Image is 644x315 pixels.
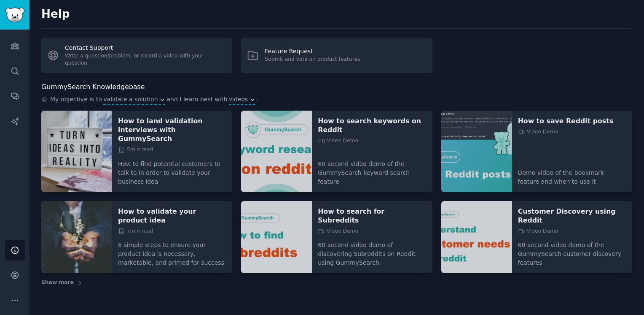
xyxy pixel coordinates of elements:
[41,201,112,274] img: How to validate your product idea
[41,82,145,92] h2: GummySearch Knowledgebase
[318,235,426,267] p: 60-second video demo of discovering Subreddits on Reddit using GummySearch
[318,207,426,225] a: How to search for Subreddits
[518,117,626,125] a: How to save Reddit posts
[241,201,312,274] img: How to search for Subreddits
[118,117,226,143] a: How to land validation interviews with GummySearch
[41,111,112,192] img: How to land validation interviews with GummySearch
[318,117,426,134] a: How to search keywords on Reddit
[41,279,74,287] span: Show more
[41,38,232,73] a: Contact SupportWrite a question/problem, or record a video with your question
[41,8,632,21] h2: Help
[318,154,426,186] p: 60-second video demo of the GummySearch keyword search feature
[118,235,226,267] p: 6 simple steps to ensure your product idea is necessary, marketable, and primed for success
[265,47,360,56] div: Feature Request
[118,228,153,235] span: 7 min read
[518,128,558,136] span: Video Demo
[229,95,248,104] span: videos
[518,163,626,186] p: Demo video of the bookmark feature and when to use it
[318,137,358,145] span: Video Demo
[241,38,432,73] a: Feature RequestSubmit and vote on product features
[441,201,512,274] img: Customer Discovery using Reddit
[103,95,165,104] button: validate a solution
[41,95,632,105] div: .
[50,95,102,105] span: My objective is to
[441,111,512,192] img: How to save Reddit posts
[229,95,255,104] button: videos
[518,228,558,235] span: Video Demo
[167,95,228,105] span: and I learn best with
[118,154,226,186] p: How to find potential customers to talk to in order to validate your business idea
[241,111,312,192] img: How to search keywords on Reddit
[118,146,153,154] span: 5 min read
[118,207,226,225] a: How to validate your product idea
[518,207,626,225] a: Customer Discovery using Reddit
[518,235,626,267] p: 60-second video demo of the GummySearch customer discovery features
[103,95,158,104] span: validate a solution
[265,56,360,63] div: Submit and vote on product features
[5,8,24,22] img: GummySearch logo
[318,228,358,235] span: Video Demo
